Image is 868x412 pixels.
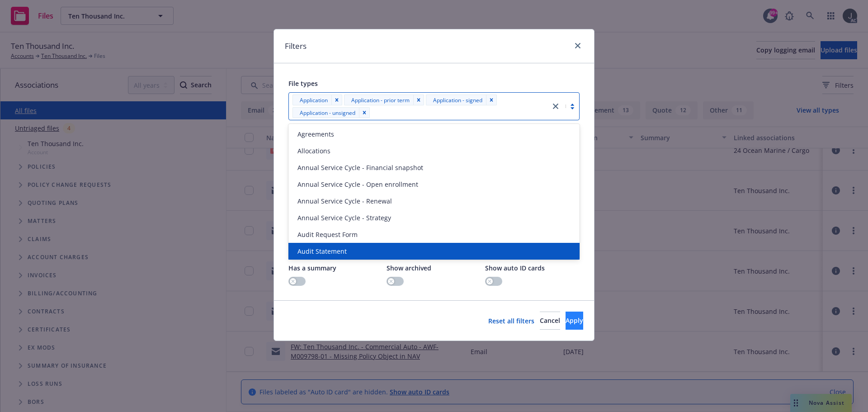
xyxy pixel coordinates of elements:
[413,95,424,105] div: Remove [object Object]
[433,95,482,105] span: Application - signed
[348,95,410,105] span: Application - prior term
[566,316,583,325] span: Apply
[288,264,336,272] span: Has a summary
[297,180,418,189] span: Annual Service Cycle - Open enrollment
[550,101,561,112] a: close
[429,95,482,105] span: Application - signed
[297,146,330,156] span: Allocations
[540,316,560,325] span: Cancel
[300,108,355,118] span: Application - unsigned
[572,40,583,51] a: close
[297,246,347,256] span: Audit Statement
[297,163,423,172] span: Annual Service Cycle - Financial snapshot
[296,95,328,105] span: Application
[285,40,307,52] h1: Filters
[387,264,431,272] span: Show archived
[288,79,318,88] span: File types
[566,312,583,330] button: Apply
[297,129,334,139] span: Agreements
[359,107,370,118] div: Remove [object Object]
[331,95,342,105] div: Remove [object Object]
[486,95,497,105] div: Remove [object Object]
[297,196,392,206] span: Annual Service Cycle - Renewal
[540,312,560,330] button: Cancel
[300,95,328,105] span: Application
[296,108,355,118] span: Application - unsigned
[485,264,545,272] span: Show auto ID cards
[297,213,391,223] span: Annual Service Cycle - Strategy
[297,230,358,239] span: Audit Request Form
[351,95,410,105] span: Application - prior term
[488,316,534,326] a: Reset all filters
